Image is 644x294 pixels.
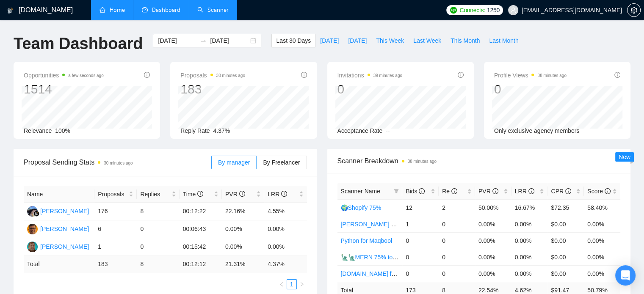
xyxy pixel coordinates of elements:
td: 6 [94,220,137,238]
span: 4.37% [213,127,230,134]
th: Proposals [94,186,137,203]
span: Time [183,191,203,198]
td: 0.00% [584,216,620,232]
span: info-circle [197,191,203,197]
span: Opportunities [24,70,104,80]
span: [DATE] [348,36,367,45]
span: Proposals [180,70,245,80]
button: right [297,279,307,289]
div: 0 [494,81,567,97]
td: 1 [402,216,439,232]
img: AA [27,206,38,217]
td: 0 [439,232,475,249]
img: upwork-logo.png [450,7,457,14]
span: Invitations [337,70,402,80]
td: 8 [137,203,179,220]
button: Last Month [484,34,523,47]
td: 0 [402,265,439,282]
div: [PERSON_NAME] [40,224,89,234]
span: to [200,37,207,44]
span: By manager [218,159,250,166]
span: Relevance [24,127,52,134]
span: Reply Rate [180,127,210,134]
td: 0 [137,220,179,238]
td: $0.00 [547,216,584,232]
td: $0.00 [547,249,584,265]
span: info-circle [144,72,150,78]
th: Replies [137,186,179,203]
time: 30 minutes ago [104,161,133,165]
span: right [299,282,304,287]
img: SU [27,242,38,252]
td: 4.37 % [264,256,307,272]
span: info-circle [281,191,287,197]
button: Last 30 Days [271,34,315,47]
span: info-circle [419,188,425,194]
a: setting [627,7,641,14]
th: Name [24,186,94,203]
td: Total [24,256,94,272]
td: 0 [439,249,475,265]
a: 🗽🗽MERN 75% to 100% [341,254,409,261]
a: AA[PERSON_NAME] [27,207,89,214]
span: Replies [140,190,169,199]
li: Previous Page [276,279,287,289]
a: Python for Maqbool [341,237,392,244]
td: 00:12:22 [180,203,222,220]
td: 0.00% [511,216,548,232]
div: 183 [180,81,245,97]
span: info-circle [239,191,245,197]
td: 0.00% [222,238,264,256]
span: Scanner Breakdown [337,156,621,166]
input: End date [210,36,249,45]
td: 0.00% [584,249,620,265]
span: Only exclusive agency members [494,127,580,134]
div: 1514 [24,81,104,97]
span: dashboard [142,7,148,13]
time: a few seconds ago [68,73,103,78]
button: setting [627,3,641,17]
a: 🌍Shopify 75% [341,204,381,211]
td: 00:15:42 [180,238,222,256]
span: PVR [478,188,498,195]
span: 1250 [487,5,500,15]
td: 16.67% [511,199,548,216]
td: 1 [94,238,137,256]
td: 0.00% [264,238,307,256]
td: $72.35 [547,199,584,216]
div: Open Intercom Messenger [615,265,636,286]
span: swap-right [200,37,207,44]
span: info-circle [451,188,457,194]
time: 38 minutes ago [537,73,566,78]
span: info-circle [614,72,620,78]
td: 4.55% [264,203,307,220]
img: logo [7,4,13,17]
td: 0 [439,265,475,282]
td: 0.00% [475,265,511,282]
td: 22.16% [222,203,264,220]
span: This Week [376,36,404,45]
span: Last Month [489,36,518,45]
span: LRR [515,188,534,195]
td: 00:12:12 [180,256,222,272]
td: 0 [402,232,439,249]
button: This Month [446,34,484,47]
td: 0.00% [511,249,548,265]
time: 30 minutes ago [216,73,245,78]
td: 0.00% [584,232,620,249]
span: info-circle [458,72,464,78]
td: 2 [439,199,475,216]
li: 1 [287,279,297,289]
span: By Freelancer [263,159,300,166]
td: 0.00% [511,265,548,282]
span: Last 30 Days [276,36,311,45]
td: 50.00% [475,199,511,216]
span: Proposals [98,190,127,199]
a: searchScanner [197,6,229,14]
td: 0.00% [222,220,264,238]
button: left [276,279,287,289]
td: 0.00% [475,249,511,265]
img: gigradar-bm.png [33,211,39,217]
td: 183 [94,256,137,272]
a: homeHome [100,6,125,14]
